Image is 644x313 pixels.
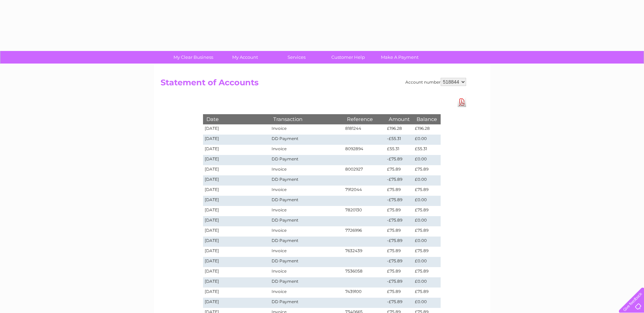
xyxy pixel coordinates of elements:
td: £0.00 [413,237,440,247]
td: [DATE] [203,145,270,155]
th: Amount [385,114,413,124]
td: -£75.89 [385,175,413,186]
td: £0.00 [413,216,440,226]
td: £75.89 [413,288,440,298]
td: £75.89 [385,247,413,257]
td: [DATE] [203,247,270,257]
td: [DATE] [203,175,270,186]
h2: Statement of Accounts [161,78,466,91]
td: Invoice [270,124,343,135]
td: 7632439 [344,247,386,257]
td: 7820130 [344,206,386,216]
td: £0.00 [413,196,440,206]
td: £75.89 [413,186,440,196]
td: DD Payment [270,155,343,165]
td: Invoice [270,267,343,277]
td: -£75.89 [385,298,413,308]
td: -£55.31 [385,135,413,145]
td: [DATE] [203,267,270,277]
td: [DATE] [203,257,270,267]
td: DD Payment [270,237,343,247]
td: £75.89 [385,288,413,298]
td: £55.31 [413,145,440,155]
td: £75.89 [413,226,440,237]
td: Invoice [270,186,343,196]
td: £75.89 [413,165,440,175]
td: [DATE] [203,124,270,135]
td: Invoice [270,206,343,216]
td: £0.00 [413,277,440,288]
td: £0.00 [413,175,440,186]
td: £75.89 [385,206,413,216]
td: £75.89 [385,267,413,277]
td: £55.31 [385,145,413,155]
td: [DATE] [203,196,270,206]
th: Reference [344,114,386,124]
td: 7439100 [344,288,386,298]
td: £0.00 [413,298,440,308]
a: My Account [217,51,273,64]
a: Services [269,51,325,64]
td: [DATE] [203,216,270,226]
td: Invoice [270,145,343,155]
td: [DATE] [203,135,270,145]
a: Make A Payment [372,51,428,64]
td: [DATE] [203,165,270,175]
a: Customer Help [320,51,376,64]
td: [DATE] [203,155,270,165]
td: 8002927 [344,165,386,175]
td: -£75.89 [385,237,413,247]
a: Download Pdf [458,97,466,107]
td: DD Payment [270,135,343,145]
th: Balance [413,114,440,124]
td: £196.28 [413,124,440,135]
td: Invoice [270,288,343,298]
td: £75.89 [385,186,413,196]
td: [DATE] [203,237,270,247]
td: £75.89 [385,165,413,175]
th: Transaction [270,114,343,124]
a: My Clear Business [165,51,221,64]
td: £75.89 [413,206,440,216]
td: Invoice [270,226,343,237]
td: £196.28 [385,124,413,135]
td: £0.00 [413,155,440,165]
td: DD Payment [270,257,343,267]
td: [DATE] [203,226,270,237]
td: [DATE] [203,206,270,216]
td: DD Payment [270,175,343,186]
td: -£75.89 [385,216,413,226]
td: 7726996 [344,226,386,237]
td: £0.00 [413,135,440,145]
td: DD Payment [270,196,343,206]
td: 8092894 [344,145,386,155]
td: Invoice [270,165,343,175]
td: DD Payment [270,298,343,308]
td: £75.89 [413,267,440,277]
td: DD Payment [270,216,343,226]
td: 8181244 [344,124,386,135]
td: [DATE] [203,186,270,196]
td: [DATE] [203,298,270,308]
td: £75.89 [413,247,440,257]
td: 7536058 [344,267,386,277]
td: Invoice [270,247,343,257]
th: Date [203,114,270,124]
td: [DATE] [203,277,270,288]
td: -£75.89 [385,257,413,267]
td: 7912044 [344,186,386,196]
td: £0.00 [413,257,440,267]
div: Account number [405,78,466,86]
td: -£75.89 [385,196,413,206]
td: [DATE] [203,288,270,298]
td: DD Payment [270,277,343,288]
td: -£75.89 [385,277,413,288]
td: -£75.89 [385,155,413,165]
td: £75.89 [385,226,413,237]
